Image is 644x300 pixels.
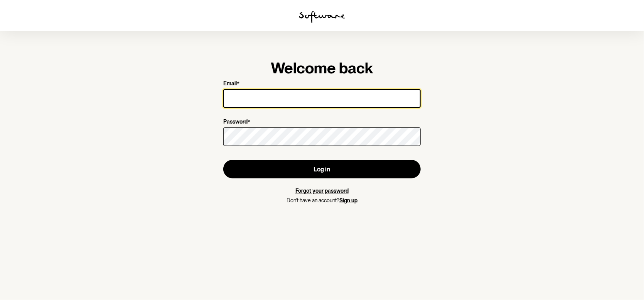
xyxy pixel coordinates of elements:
p: Email [223,80,237,88]
p: Don't have an account? [223,197,421,204]
button: Log in [223,160,421,178]
h1: Welcome back [223,59,421,77]
p: Password [223,119,248,126]
a: Forgot your password [295,188,349,194]
img: software logo [299,11,345,23]
a: Sign up [339,197,357,203]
